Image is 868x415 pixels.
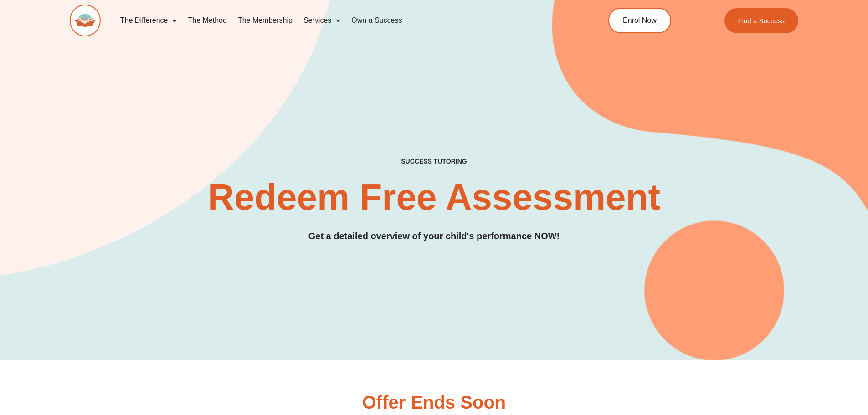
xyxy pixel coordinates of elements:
a: Services [298,10,346,31]
a: The Difference [115,10,183,31]
h3: Get a detailed overview of your child's performance NOW! [70,229,799,243]
span: Find a Success [738,17,785,24]
h2: Redeem Free Assessment [70,179,799,215]
a: The Method [182,10,232,31]
h3: Offer Ends Soon [179,393,689,411]
nav: Menu [115,10,567,31]
h4: SUCCESS TUTORING​ [326,158,542,165]
a: Enrol Now [608,8,671,33]
a: Own a Success [346,10,407,31]
a: Find a Success [724,8,799,33]
a: The Membership [232,10,298,31]
span: Enrol Now [623,17,657,24]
